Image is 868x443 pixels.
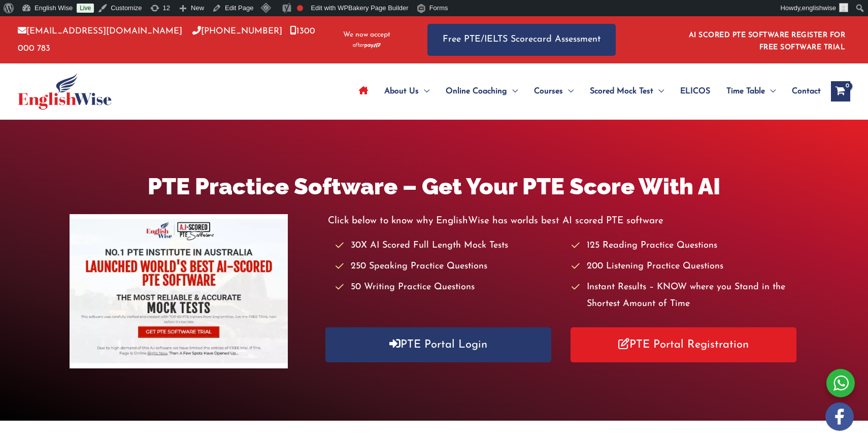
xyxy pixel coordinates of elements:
[419,74,429,109] span: Menu Toggle
[438,74,526,109] a: Online CoachingMenu Toggle
[572,237,798,254] li: 125 Reading Practice Questions
[427,24,616,56] a: Free PTE/IELTS Scorecard Assessment
[572,279,798,313] li: Instant Results – KNOW where you Stand in the Shortest Amount of Time
[582,74,672,109] a: Scored Mock TestMenu Toggle
[343,30,390,40] span: We now accept
[784,74,821,109] a: Contact
[726,74,765,109] span: Time Table
[831,81,850,101] a: View Shopping Cart, empty
[336,237,562,254] li: 30X AI Scored Full Length Mock Tests
[507,74,518,109] span: Menu Toggle
[792,74,821,109] span: Contact
[192,27,282,36] a: [PHONE_NUMBER]
[526,74,582,109] a: CoursesMenu Toggle
[70,214,288,368] img: pte-institute-main
[70,171,798,202] h1: PTE Practice Software – Get Your PTE Score With AI
[336,279,562,296] li: 50 Writing Practice Questions
[18,73,112,110] img: cropped-ew-logo
[18,27,182,36] a: [EMAIL_ADDRESS][DOMAIN_NAME]
[680,74,710,109] span: ELICOS
[683,23,850,56] aside: Header Widget 1
[689,31,846,51] a: AI SCORED PTE SOFTWARE REGISTER FOR FREE SOFTWARE TRIAL
[672,74,718,109] a: ELICOS
[77,4,94,13] a: Live
[839,3,848,12] img: ashok kumar
[384,74,419,109] span: About Us
[351,74,821,109] nav: Site Navigation: Main Menu
[653,74,664,109] span: Menu Toggle
[825,402,854,431] img: white-facebook.png
[297,5,303,11] div: Focus keyphrase not set
[718,74,784,109] a: Time TableMenu Toggle
[571,327,796,362] a: PTE Portal Registration
[802,4,836,12] span: englishwise
[534,74,563,109] span: Courses
[18,27,315,52] a: 1300 000 783
[590,74,653,109] span: Scored Mock Test
[328,213,799,229] p: Click below to know why EnglishWise has worlds best AI scored PTE software
[572,258,798,275] li: 200 Listening Practice Questions
[765,74,776,109] span: Menu Toggle
[376,74,438,109] a: About UsMenu Toggle
[353,43,381,48] img: Afterpay-Logo
[446,74,507,109] span: Online Coaching
[325,327,551,362] a: PTE Portal Login
[336,258,562,275] li: 250 Speaking Practice Questions
[563,74,574,109] span: Menu Toggle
